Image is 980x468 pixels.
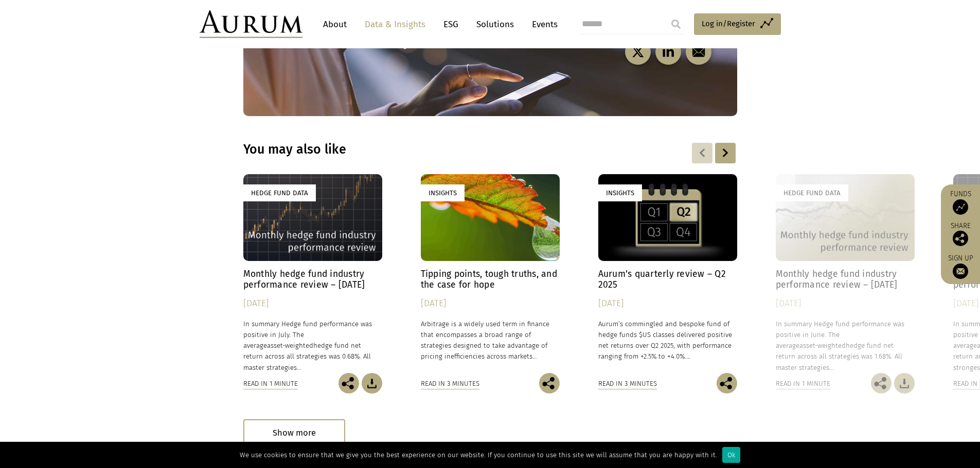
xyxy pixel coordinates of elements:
[243,269,382,290] h4: Monthly hedge fund industry performance review – [DATE]
[722,447,740,463] div: Ok
[717,373,737,394] img: Share this post
[438,15,464,34] a: ESG
[871,373,892,394] img: Share this post
[692,46,705,59] img: email-black.svg
[776,184,848,201] div: Hedge Fund Data
[953,199,968,215] img: Access Funds
[946,222,975,246] div: Share
[243,319,382,373] p: In summary Hedge fund performance was positive in July. The average hedge fund net return across ...
[527,15,558,34] a: Events
[243,184,316,201] div: Hedge Fund Data
[894,373,915,394] img: Download Article
[799,342,846,349] span: asset-weighted
[318,15,352,34] a: About
[946,190,975,215] a: Funds
[662,46,674,59] img: linkedin-black.svg
[598,296,737,311] div: [DATE]
[953,231,968,246] img: Share this post
[338,373,359,394] img: Share this post
[362,373,382,394] img: Download Article
[953,264,968,279] img: Sign up to our newsletter
[598,174,737,373] a: Insights Aurum’s quarterly review – Q2 2025 [DATE] Aurum’s commingled and bespoke fund of hedge f...
[598,378,657,389] div: Read in 3 minutes
[666,14,686,34] input: Submit
[421,319,560,362] p: Arbitrage is a widely used term in finance that encompasses a broad range of strategies designed ...
[946,254,975,279] a: Sign up
[631,46,644,59] img: twitter-black.svg
[598,319,737,362] p: Aurum’s commingled and bespoke fund of hedge funds $US classes delivered positive net returns ove...
[471,15,519,34] a: Solutions
[776,296,915,311] div: [DATE]
[267,342,313,349] span: asset-weighted
[243,174,382,373] a: Hedge Fund Data Monthly hedge fund industry performance review – [DATE] [DATE] In summary Hedge f...
[421,174,560,373] a: Insights Tipping points, tough truths, and the case for hope [DATE] Arbitrage is a widely used te...
[776,378,830,389] div: Read in 1 minute
[598,184,642,201] div: Insights
[360,15,431,34] a: Data & Insights
[243,296,382,311] div: [DATE]
[243,378,298,389] div: Read in 1 minute
[539,373,560,394] img: Share this post
[200,10,302,38] img: Aurum
[694,13,781,35] a: Log in/Register
[243,142,604,157] h3: You may also like
[702,17,755,30] span: Log in/Register
[598,269,737,290] h4: Aurum’s quarterly review – Q2 2025
[421,378,479,389] div: Read in 3 minutes
[421,296,560,311] div: [DATE]
[421,184,465,201] div: Insights
[243,419,345,447] div: Show more
[776,319,915,373] p: In summary Hedge fund performance was positive in June. The average hedge fund net return across ...
[421,269,560,290] h4: Tipping points, tough truths, and the case for hope
[776,269,915,290] h4: Monthly hedge fund industry performance review – [DATE]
